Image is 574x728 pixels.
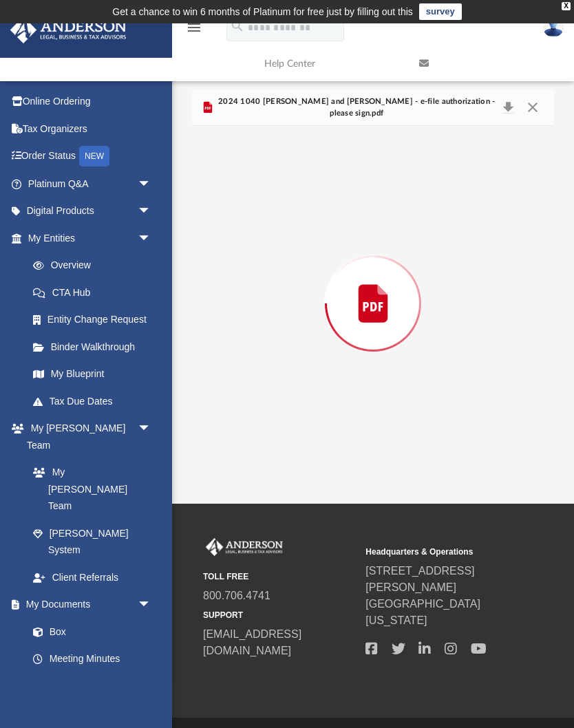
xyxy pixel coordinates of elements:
a: [GEOGRAPHIC_DATA][US_STATE] [365,598,480,626]
span: arrow_drop_down [138,224,165,253]
a: My Entitiesarrow_drop_down [10,224,172,252]
a: Tax Due Dates [19,387,172,415]
button: Close [520,98,544,117]
img: User Pic [543,17,564,37]
span: arrow_drop_down [138,170,165,198]
a: My [PERSON_NAME] Teamarrow_drop_down [10,415,165,459]
a: Binder Walkthrough [19,333,172,361]
a: My Blueprint [19,361,165,388]
img: Anderson Advisors Platinum Portal [6,17,131,43]
a: CTA Hub [19,279,172,306]
a: My [PERSON_NAME] Team [19,459,158,520]
small: Headquarters & Operations [365,546,518,558]
i: search [230,19,245,34]
a: Box [19,618,158,645]
a: Meeting Minutes [19,645,165,673]
button: Download [496,98,520,117]
a: [PERSON_NAME] System [19,520,165,564]
small: TOLL FREE [203,570,356,583]
a: 800.706.4741 [203,590,270,601]
a: Overview [19,252,172,279]
small: SUPPORT [203,609,356,621]
a: menu [186,26,202,36]
a: Help Center [254,36,409,91]
a: Entity Change Request [19,306,172,334]
img: Anderson Advisors Platinum Portal [203,538,286,556]
a: Client Referrals [19,564,165,591]
div: close [562,2,571,10]
a: My Documentsarrow_drop_down [10,591,165,619]
span: arrow_drop_down [138,197,165,226]
div: Get a chance to win 6 months of Platinum for free just by filling out this [112,3,413,20]
span: arrow_drop_down [138,415,165,443]
a: Online Ordering [10,88,172,116]
a: Tax Organizers [10,115,172,142]
a: Digital Productsarrow_drop_down [10,197,172,225]
a: survey [419,3,462,20]
span: arrow_drop_down [138,591,165,619]
a: [EMAIL_ADDRESS][DOMAIN_NAME] [203,628,301,656]
span: 2024 1040 [PERSON_NAME] and [PERSON_NAME] - e-file authorization - please sign.pdf [215,96,496,120]
a: [STREET_ADDRESS][PERSON_NAME] [365,565,474,593]
i: menu [186,19,202,36]
a: Platinum Q&Aarrow_drop_down [10,170,172,197]
div: Preview [192,89,554,481]
a: Order StatusNEW [10,142,172,171]
a: Forms Library [19,672,158,700]
div: NEW [79,146,109,167]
